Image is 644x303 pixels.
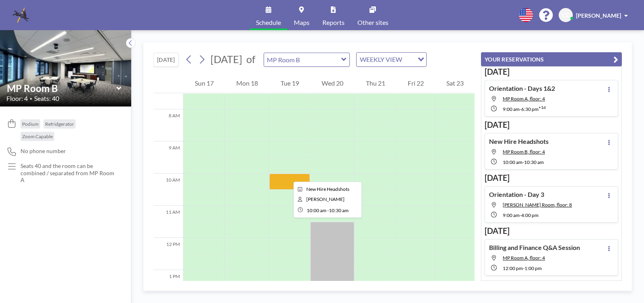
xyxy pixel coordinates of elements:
span: 4:00 PM [521,212,539,218]
div: Fri 22 [396,73,435,93]
span: MP Room A, floor: 4 [503,255,545,261]
span: No phone number [21,147,66,155]
span: • [30,96,32,101]
span: [PERSON_NAME] [576,12,621,19]
span: - [327,207,329,213]
span: McGhee Room, floor: 8 [503,202,572,208]
div: 9 AM [153,141,183,174]
div: 11 AM [153,206,183,238]
input: Search for option [405,54,413,65]
h4: New Hire Headshots [489,137,549,145]
span: Zoom Capable [22,133,53,139]
h3: [DATE] [485,173,618,183]
span: 10:30 AM [329,207,349,213]
span: 9:00 AM [503,212,520,218]
span: 10:00 AM [307,207,326,213]
span: - [523,265,524,271]
div: Sat 23 [435,73,475,93]
span: Floor: 4 [6,94,28,102]
div: Thu 21 [355,73,396,93]
span: CC [562,12,570,19]
div: 8 AM [153,109,183,141]
span: Schedule [256,19,281,26]
h4: Billing and Finance Q&A Session [489,244,580,252]
span: 12:00 PM [503,265,523,271]
div: Mon 18 [225,73,269,93]
span: Maps [294,19,310,26]
h4: Orientation - Day 3 [489,190,544,199]
h4: Orientation - Days 1&2 [489,84,555,92]
div: 10 AM [153,174,183,206]
span: Podium [22,121,39,127]
span: 10:00 AM [503,159,522,165]
span: MP Room A, floor: 4 [503,96,545,102]
span: 1:00 PM [524,265,542,271]
span: New Hire Headshots [306,186,349,192]
span: - [520,212,521,218]
span: 9:00 AM [503,106,520,112]
div: 1 PM [153,270,183,302]
span: 6:30 PM [521,106,539,112]
h3: [DATE] [485,226,618,236]
span: Seats: 40 [34,94,59,102]
span: Reports [322,19,345,26]
input: MP Room B [7,82,116,94]
input: MP Room B [264,53,341,66]
span: WEEKLY VIEW [358,54,404,65]
h3: [DATE] [485,67,618,77]
img: organization-logo [13,7,29,23]
span: - [522,159,524,165]
span: 10:30 AM [524,159,544,165]
h3: [DATE] [485,120,618,130]
span: [DATE] [211,53,242,65]
div: Wed 20 [310,73,354,93]
div: 7 AM [153,77,183,109]
span: Refridgerator [45,121,74,127]
span: of [246,53,255,66]
div: 12 PM [153,238,183,270]
span: Claire Combs-Donovan [306,196,345,202]
div: Sun 17 [184,73,225,93]
span: MP Room B, floor: 4 [503,149,545,155]
sup: +1d [539,105,546,110]
button: [DATE] [153,53,179,67]
span: Other sites [357,19,388,26]
button: YOUR RESERVATIONS [481,52,622,66]
span: - [520,106,521,112]
div: Search for option [357,53,426,66]
p: Seats 40 and the room can be combined / separated from MP Room A [21,162,115,184]
div: Tue 19 [269,73,310,93]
